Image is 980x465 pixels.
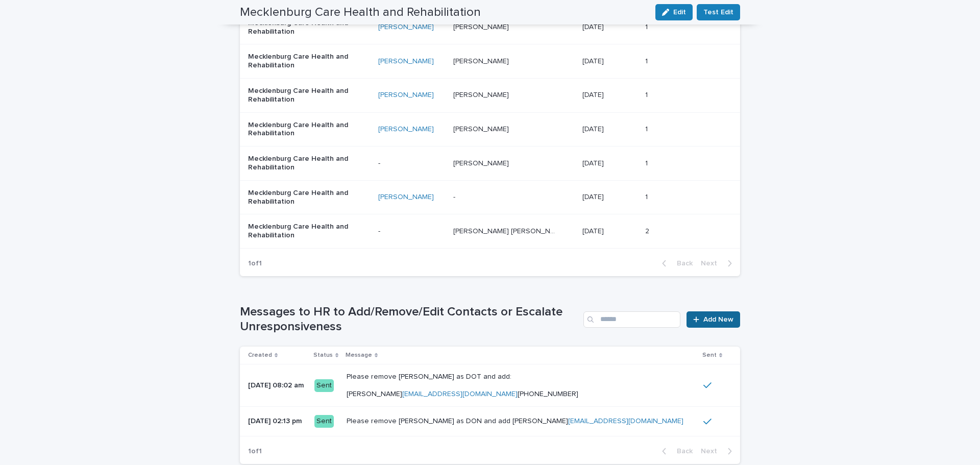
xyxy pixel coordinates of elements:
p: 1 [645,157,650,168]
p: [DATE] [582,225,606,236]
div: Sent [314,379,334,392]
p: 1 [645,21,650,32]
p: [PERSON_NAME] [453,89,511,100]
p: Sent [702,350,717,361]
p: Created [248,350,272,361]
p: 1 of 1 [240,439,270,464]
p: 2 [645,225,651,236]
span: Next [701,448,723,455]
p: [DATE] 02:13 pm [248,417,306,426]
p: [PERSON_NAME] [453,123,511,134]
tr: Mecklenburg Care Health and Rehabilitation[PERSON_NAME] [PERSON_NAME][PERSON_NAME] [DATE][DATE] 11 [240,44,740,79]
h1: Messages to HR to Add/Remove/Edit Contacts or Escalate Unresponsiveness [240,305,579,334]
tr: Mecklenburg Care Health and Rehabilitation[PERSON_NAME] [PERSON_NAME][PERSON_NAME] [DATE][DATE] 11 [240,10,740,44]
a: [EMAIL_ADDRESS][DOMAIN_NAME] [402,390,518,398]
a: [PERSON_NAME] [378,23,434,32]
p: [DATE] 08:02 am [248,381,306,390]
span: Next [701,260,723,267]
p: Status [313,350,333,361]
h2: Mecklenburg Care Health and Rehabilitation [240,5,481,20]
p: [DATE] [582,21,606,32]
span: Back [671,260,693,267]
tr: Mecklenburg Care Health and Rehabilitation[PERSON_NAME] [PERSON_NAME][PERSON_NAME] [DATE][DATE] 11 [240,112,740,146]
p: [PERSON_NAME] [PERSON_NAME] [453,225,557,236]
p: Mecklenburg Care Health and Rehabilitation [248,189,350,206]
a: [PERSON_NAME] [378,125,434,134]
tr: [DATE] 08:02 amSentPlease remove [PERSON_NAME] as DOT and add: [PERSON_NAME][EMAIL_ADDRESS][DOMAI... [240,364,740,407]
tr: Mecklenburg Care Health and Rehabilitation-[PERSON_NAME] [PERSON_NAME][PERSON_NAME] [PERSON_NAME]... [240,214,740,249]
a: Add New [687,311,740,328]
span: Test Edit [703,7,733,17]
p: - [378,227,445,236]
a: [PERSON_NAME] [378,91,434,100]
span: Add New [703,316,733,323]
button: Back [654,447,697,456]
p: [PERSON_NAME] [453,21,511,32]
tr: Mecklenburg Care Health and Rehabilitation[PERSON_NAME] [PERSON_NAME][PERSON_NAME] [DATE][DATE] 11 [240,79,740,113]
button: Next [697,259,740,268]
p: Please remove [PERSON_NAME] as DON and add [PERSON_NAME] [347,417,695,426]
button: Next [697,447,740,456]
p: 1 [645,191,650,202]
tr: [DATE] 02:13 pmSentPlease remove [PERSON_NAME] as DON and add [PERSON_NAME][EMAIL_ADDRESS][DOMAIN... [240,407,740,436]
input: Search [583,311,680,328]
p: Please remove [PERSON_NAME] as DOT and add: [PERSON_NAME] [PHONE_NUMBER] [347,373,695,398]
tr: Mecklenburg Care Health and Rehabilitation[PERSON_NAME] -- [DATE][DATE] 11 [240,180,740,214]
p: 1 [645,89,650,100]
p: [DATE] [582,157,606,168]
p: Mecklenburg Care Health and Rehabilitation [248,121,350,138]
p: [DATE] [582,89,606,100]
button: Edit [655,4,693,20]
span: Edit [673,9,686,16]
button: Back [654,259,697,268]
p: Message [346,350,372,361]
p: 1 [645,123,650,134]
p: 1 [645,55,650,66]
p: - [453,191,457,202]
p: Mecklenburg Care Health and Rehabilitation [248,19,350,36]
p: [DATE] [582,123,606,134]
p: Mecklenburg Care Health and Rehabilitation [248,223,350,240]
p: 1 of 1 [240,251,270,276]
tr: Mecklenburg Care Health and Rehabilitation-[PERSON_NAME][PERSON_NAME] [DATE][DATE] 11 [240,146,740,181]
p: [PERSON_NAME] [453,157,511,168]
a: [PERSON_NAME] [378,193,434,202]
div: Sent [314,415,334,428]
button: Test Edit [697,4,740,20]
a: [EMAIL_ADDRESS][DOMAIN_NAME] [568,418,683,425]
p: [DATE] [582,191,606,202]
p: Mecklenburg Care Health and Rehabilitation [248,53,350,70]
p: - [378,159,445,168]
span: Back [671,448,693,455]
p: [PERSON_NAME] [453,55,511,66]
p: Mecklenburg Care Health and Rehabilitation [248,155,350,172]
p: [DATE] [582,55,606,66]
p: Mecklenburg Care Health and Rehabilitation [248,87,350,104]
a: [PERSON_NAME] [378,57,434,66]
